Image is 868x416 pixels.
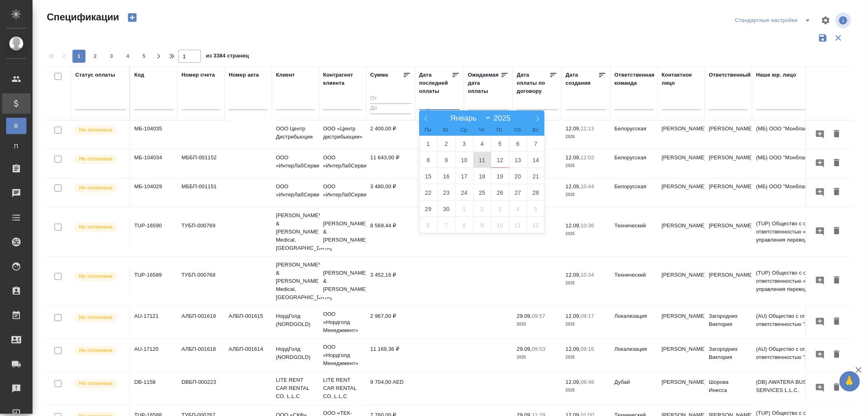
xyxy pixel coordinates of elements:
[276,125,315,141] p: ООО Центр Дистрибьюции
[79,126,112,134] p: Не оплачена
[610,308,658,337] td: Локализация
[566,154,581,161] p: 12.09,
[130,218,177,246] td: TUP-16590
[610,150,658,178] td: Белорусская
[130,178,177,207] td: МБ-104029
[276,71,295,79] div: Клиент
[437,217,455,233] span: Октябрь 7, 2025
[105,52,118,60] span: 3
[323,269,362,293] p: [PERSON_NAME] & [PERSON_NAME]
[705,308,752,337] td: Загородних Виктория
[662,71,701,87] div: Контактное лицо
[581,183,594,189] p: 10:44
[581,379,594,385] p: 08:48
[79,223,112,231] p: Не оплачена
[370,103,411,114] input: До
[75,71,115,79] div: Статус оплаты
[816,11,835,30] span: Настроить таблицу
[830,380,844,395] button: Удалить
[79,184,112,192] p: Не оплачена
[419,128,437,133] span: Пн
[831,30,846,46] button: Сбросить фильтры
[130,267,177,295] td: TUP-16589
[130,341,177,370] td: AU-17120
[532,313,545,319] p: 09:57
[138,52,151,60] span: 5
[566,125,581,132] p: 12.09,
[527,152,545,168] span: Сентябрь 14, 2025
[473,201,491,217] span: Октябрь 2, 2025
[89,52,102,60] span: 2
[830,224,844,239] button: Удалить
[455,217,473,233] span: Октябрь 8, 2025
[517,346,532,352] p: 29.09,
[420,201,437,217] span: Сентябрь 29, 2025
[276,312,315,328] p: НордГолд (NORDGOLD)
[177,267,225,295] td: ТУБП-000768
[105,50,118,63] button: 3
[509,152,527,168] span: Сентябрь 13, 2025
[420,152,437,168] span: Сентябрь 8, 2025
[509,136,527,152] span: Сентябрь 6, 2025
[566,230,606,238] p: 2025
[10,142,22,150] span: П
[527,136,545,152] span: Сентябрь 7, 2025
[181,71,215,79] div: Номер счета
[705,178,752,207] td: [PERSON_NAME]
[509,128,527,133] span: Сб
[10,122,22,130] span: В
[437,128,455,133] span: Вт
[323,310,362,335] p: ООО «Нордголд Менеджмент»
[130,150,177,178] td: МБ-104034
[566,353,606,361] p: 2025
[756,71,796,79] div: Наше юр. лицо
[566,222,581,229] p: 12.09,
[566,379,581,385] p: 12.09,
[566,313,581,319] p: 12.09,
[566,346,581,352] p: 12.09,
[527,217,545,233] span: Октябрь 12, 2025
[473,168,491,184] span: Сентябрь 18, 2025
[840,371,860,392] button: 🙏
[366,178,415,207] td: 3 480,00 ₽
[705,267,752,295] td: [PERSON_NAME]
[446,113,491,123] select: Month
[581,154,594,161] p: 12:02
[473,128,491,133] span: Чт
[491,185,509,200] span: Сентябрь 26, 2025
[517,313,532,319] p: 29.09,
[566,272,581,278] p: 12.09,
[830,127,844,142] button: Удалить
[610,178,658,207] td: Белорусская
[473,185,491,200] span: Сентябрь 25, 2025
[830,347,844,362] button: Удалить
[276,211,315,252] p: [PERSON_NAME] & [PERSON_NAME] Medical, [GEOGRAPHIC_DATA]
[658,150,705,178] td: [PERSON_NAME]
[658,374,705,403] td: [PERSON_NAME]
[420,168,437,184] span: Сентябрь 15, 2025
[130,308,177,337] td: AU-17121
[830,156,844,171] button: Удалить
[658,267,705,295] td: [PERSON_NAME]
[455,128,473,133] span: Ср
[473,217,491,233] span: Октябрь 9, 2025
[509,217,527,233] span: Октябрь 11, 2025
[6,118,26,134] a: В
[276,183,315,199] p: ООО «ИнтерЛабСервис»
[370,71,388,79] div: Сумма
[830,273,844,288] button: Удалить
[455,136,473,152] span: Сентябрь 3, 2025
[455,185,473,200] span: Сентябрь 24, 2025
[705,341,752,370] td: Загородних Виктория
[437,168,455,184] span: Сентябрь 16, 2025
[581,222,594,229] p: 10:36
[420,217,437,233] span: Октябрь 6, 2025
[566,191,606,199] p: 2025
[229,71,259,79] div: Номер акта
[705,374,752,403] td: Шорова Инесса
[79,346,112,354] p: Не оплачена
[491,168,509,184] span: Сентябрь 19, 2025
[658,341,705,370] td: [PERSON_NAME]
[177,341,225,370] td: АЛБП-001618
[177,374,225,403] td: DBБП-000223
